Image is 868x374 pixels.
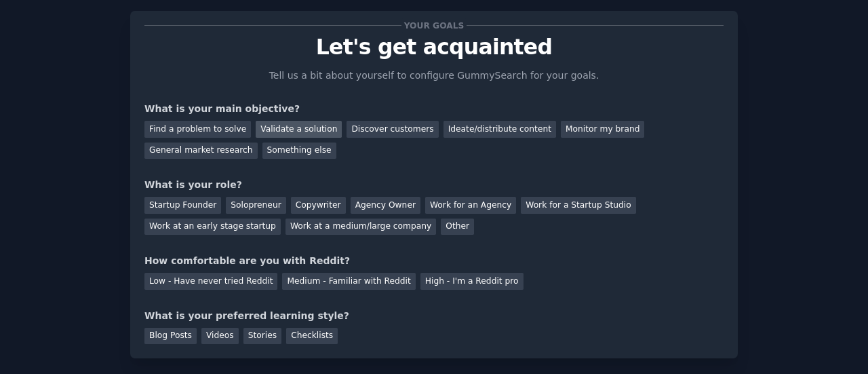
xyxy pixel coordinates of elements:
div: General market research [144,143,258,160]
div: What is your main objective? [144,102,724,116]
div: Low - Have never tried Reddit [144,273,277,290]
p: Tell us a bit about yourself to configure GummySearch for your goals. [263,69,605,83]
p: Let's get acquainted [144,35,724,59]
div: Copywriter [291,197,346,214]
div: Ideate/distribute content [443,121,556,138]
div: What is your role? [144,178,724,192]
div: Discover customers [347,121,438,138]
div: Videos [201,328,239,345]
div: Work for a Startup Studio [521,197,635,214]
div: Startup Founder [144,197,221,214]
div: Work at an early stage startup [144,219,281,236]
div: What is your preferred learning style? [144,309,724,323]
div: Find a problem to solve [144,121,251,138]
div: Stories [243,328,281,345]
div: High - I'm a Reddit pro [420,273,524,290]
div: Agency Owner [351,197,420,214]
div: Work for an Agency [425,197,516,214]
div: Medium - Familiar with Reddit [282,273,415,290]
div: Something else [262,143,336,160]
div: Checklists [286,328,338,345]
div: Work at a medium/large company [285,219,436,236]
div: How comfortable are you with Reddit? [144,254,724,268]
div: Solopreneur [226,197,285,214]
div: Monitor my brand [561,121,644,138]
span: Your goals [401,18,467,33]
div: Blog Posts [144,328,197,345]
div: Other [441,219,474,236]
div: Validate a solution [256,121,342,138]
